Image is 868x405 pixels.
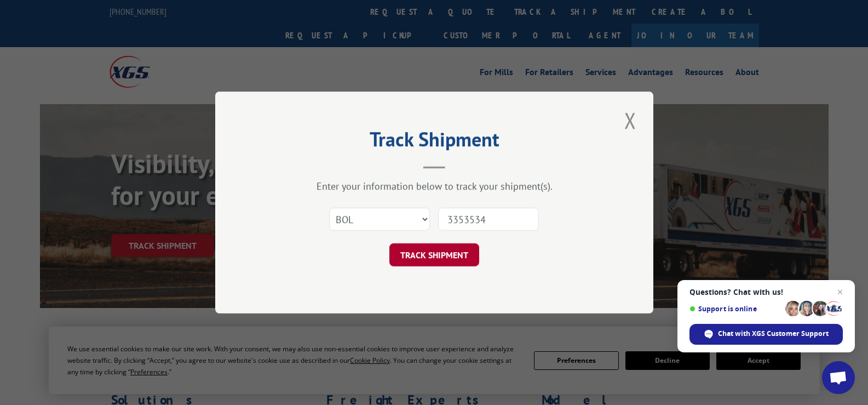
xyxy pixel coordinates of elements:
input: Number(s) [438,208,539,231]
span: Chat with XGS Customer Support [718,329,829,339]
span: Support is online [689,305,781,313]
div: Enter your information below to track your shipment(s). [270,180,599,192]
a: Open chat [822,361,855,394]
button: TRACK SHIPMENT [389,243,479,266]
h2: Track Shipment [270,132,599,152]
button: Close modal [621,105,640,135]
span: Chat with XGS Customer Support [689,324,843,345]
span: Questions? Chat with us! [689,288,843,296]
